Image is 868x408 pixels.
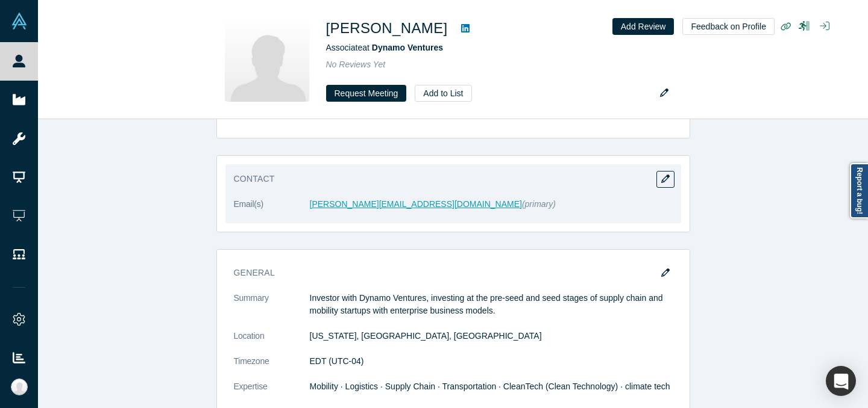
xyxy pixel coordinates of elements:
h3: General [234,267,656,279]
a: Dynamo Ventures [372,43,443,52]
button: Feedback on Profile [682,18,775,35]
dt: Location [234,330,310,355]
dd: EDT (UTC-04) [310,355,673,368]
img: Alchemist Vault Logo [11,13,28,29]
dt: Timezone [234,355,310,380]
dt: Summary [234,292,310,330]
a: [PERSON_NAME][EMAIL_ADDRESS][DOMAIN_NAME] [310,199,522,209]
button: Add to List [415,85,471,102]
p: Investor with Dynamo Ventures, investing at the pre-seed and seed stages of supply chain and mobi... [310,292,673,317]
img: Ally Hoang's Account [11,379,28,395]
h3: Contact [234,173,656,185]
img: Madelyn O'Farrell's Profile Image [225,17,309,102]
button: Add Review [612,18,675,35]
a: Report a bug! [850,163,868,218]
h1: [PERSON_NAME] [326,17,448,39]
dd: [US_STATE], [GEOGRAPHIC_DATA], [GEOGRAPHIC_DATA] [310,330,673,342]
span: (primary) [522,199,556,209]
dt: Expertise [234,380,310,406]
span: Associate at [326,43,444,52]
button: Request Meeting [326,85,407,102]
span: Mobility · Logistics · Supply Chain · Transportation · CleanTech (Clean Technology) · climate tech [310,382,670,391]
dt: Email(s) [234,198,310,223]
span: No Reviews Yet [326,60,386,69]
